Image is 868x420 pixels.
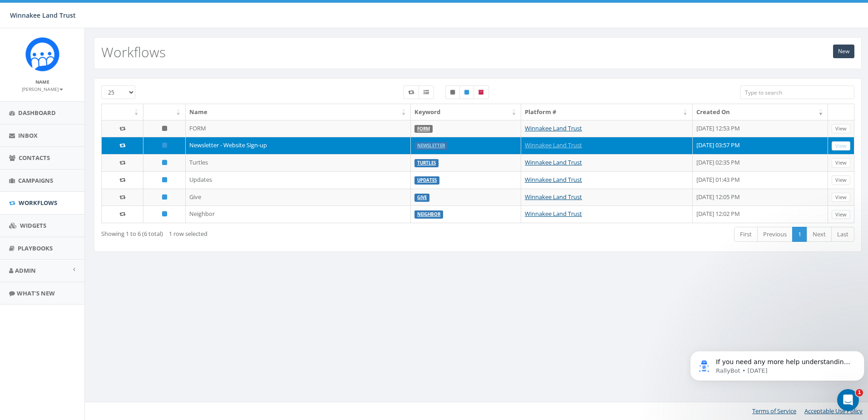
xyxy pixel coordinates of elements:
th: Platform #: activate to sort column ascending [521,104,693,120]
i: Published [162,177,167,183]
td: Give [186,189,411,206]
span: 1 [856,389,863,396]
a: First [734,227,758,242]
span: Dashboard [18,109,56,117]
a: View [832,158,850,168]
label: Archived [473,85,489,99]
a: View [832,124,850,134]
th: : activate to sort column ascending [143,104,185,120]
a: Updates [417,177,437,183]
th: : activate to sort column ascending [102,104,143,120]
td: Newsletter - Website Sign-up [186,137,411,154]
span: Winnakee Land Trust [10,11,76,20]
span: Contacts [19,154,50,162]
small: [PERSON_NAME] [22,86,63,92]
td: [DATE] 02:35 PM [693,154,828,171]
td: [DATE] 12:05 PM [693,189,828,206]
a: Acceptable Use Policy [804,407,863,415]
input: Type to search [740,85,854,99]
a: Neighbor [417,211,440,217]
td: Updates [186,171,411,189]
label: Menu [419,85,434,99]
div: Showing 1 to 6 (6 total) [101,226,407,238]
span: Playbooks [18,244,53,252]
a: [PERSON_NAME] [22,85,63,93]
img: Rally_Corp_Icon.png [25,37,59,71]
td: [DATE] 12:53 PM [693,120,828,137]
iframe: Intercom notifications message [686,332,868,395]
iframe: Intercom live chat [837,389,859,411]
i: Unpublished [162,125,167,131]
i: Published [162,142,167,148]
td: Turtles [186,154,411,171]
a: Give [417,195,427,200]
a: Winnakee Land Trust [525,141,582,149]
span: 1 row selected [169,230,207,238]
i: Published [162,160,167,165]
a: Next [807,227,832,242]
th: Keyword: activate to sort column ascending [411,104,521,120]
a: Newsletter [417,143,445,149]
a: View [832,141,850,151]
a: Winnakee Land Trust [525,210,582,218]
a: View [832,175,850,185]
span: What's New [17,289,55,297]
i: Published [162,194,167,200]
a: View [832,210,850,220]
th: Name: activate to sort column ascending [186,104,411,120]
a: Winnakee Land Trust [525,124,582,132]
h2: Workflows [101,45,166,60]
a: View [832,193,850,202]
span: Inbox [18,131,38,140]
td: [DATE] 03:57 PM [693,137,828,154]
a: Last [831,227,854,242]
label: Workflow [403,85,419,99]
span: Widgets [20,221,46,230]
a: Winnakee Land Trust [525,158,582,166]
span: Workflows [19,199,57,207]
span: Campaigns [18,176,53,185]
label: Unpublished [445,85,460,99]
td: [DATE] 12:02 PM [693,205,828,223]
i: Published [162,211,167,217]
label: Published [459,85,474,99]
small: Name [35,79,49,85]
a: Turtles [417,160,436,166]
a: Winnakee Land Trust [525,175,582,184]
a: New [833,45,854,58]
a: Previous [757,227,793,242]
a: FORM [417,126,430,132]
td: Neighbor [186,205,411,223]
a: Terms of Service [752,407,796,415]
th: Created On: activate to sort column ascending [693,104,828,120]
td: FORM [186,120,411,137]
span: Admin [15,266,36,275]
a: Winnakee Land Trust [525,193,582,201]
td: [DATE] 01:43 PM [693,171,828,189]
a: 1 [792,227,807,242]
